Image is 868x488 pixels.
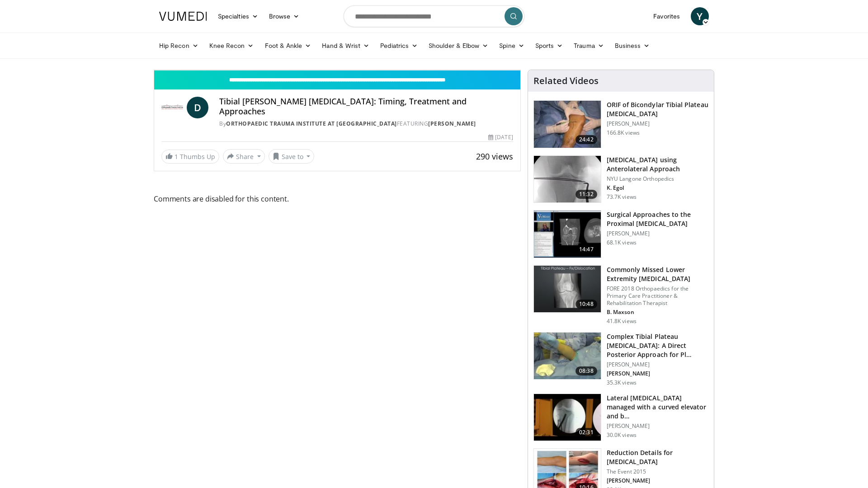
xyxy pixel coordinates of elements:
[607,309,708,316] p: B. Maxson
[607,175,708,183] p: NYU Langone Orthopedics
[607,230,708,237] p: [PERSON_NAME]
[161,150,219,164] a: 1 Thumbs Up
[219,120,513,128] div: By FEATURING
[259,37,317,55] a: Foot & Ankle
[533,155,708,203] a: 11:32 [MEDICAL_DATA] using Anterolateral Approach NYU Langone Orthopedics K. Egol 73.7K views
[428,120,476,127] a: [PERSON_NAME]
[212,7,264,25] a: Specialties
[648,7,685,25] a: Favorites
[161,97,183,118] img: Orthopaedic Trauma Institute at UCSF
[154,193,521,205] span: Comments are disabled for this content.
[223,149,265,164] button: Share
[375,37,423,55] a: Pediatrics
[576,135,597,144] span: 24:42
[576,366,597,375] span: 08:38
[607,394,708,421] h3: Lateral [MEDICAL_DATA] managed with a curved elevator and b…
[264,7,305,25] a: Browse
[494,37,529,55] a: Spine
[534,101,601,148] img: Levy_Tib_Plat_100000366_3.jpg.150x105_q85_crop-smart_upscale.jpg
[159,12,207,21] img: VuMedi Logo
[316,37,375,55] a: Hand & Wrist
[607,210,708,228] h3: Surgical Approaches to the Proximal [MEDICAL_DATA]
[576,190,597,199] span: 11:32
[607,477,708,484] p: [PERSON_NAME]
[576,428,597,437] span: 02:31
[607,422,708,430] p: [PERSON_NAME]
[344,5,524,27] input: Search topics, interventions
[607,193,637,201] p: 73.7K views
[607,120,708,127] p: [PERSON_NAME]
[607,100,708,118] h3: ORIF of Bicondylar Tibial Plateau [MEDICAL_DATA]
[607,448,708,466] h3: Reduction Details for [MEDICAL_DATA]
[204,37,259,55] a: Knee Recon
[154,37,204,55] a: Hip Recon
[607,184,708,192] p: K. Egol
[534,394,601,441] img: ssCKXnGZZaxxNNa35hMDoxOjBvO2OFFA_1.150x105_q85_crop-smart_upscale.jpg
[533,265,708,325] a: 10:48 Commonly Missed Lower Extremity [MEDICAL_DATA] FORE 2018 Orthopaedics for the Primary Care ...
[607,379,637,386] p: 35.3K views
[533,210,708,258] a: 14:47 Surgical Approaches to the Proximal [MEDICAL_DATA] [PERSON_NAME] 68.1K views
[533,332,708,386] a: 08:38 Complex Tibial Plateau [MEDICAL_DATA]: A Direct Posterior Approach for Pl… [PERSON_NAME] [P...
[534,211,601,258] img: DA_UIUPltOAJ8wcH4xMDoxOjB1O8AjAz.150x105_q85_crop-smart_upscale.jpg
[187,97,208,118] a: D
[607,432,637,439] p: 30.0K views
[533,394,708,441] a: 02:31 Lateral [MEDICAL_DATA] managed with a curved elevator and b… [PERSON_NAME] 30.0K views
[691,7,709,25] a: Y
[530,37,569,55] a: Sports
[607,239,637,246] p: 68.1K views
[533,100,708,148] a: 24:42 ORIF of Bicondylar Tibial Plateau [MEDICAL_DATA] [PERSON_NAME] 166.8K views
[607,285,708,307] p: FORE 2018 Orthopaedics for the Primary Care Practitioner & Rehabilitation Therapist
[269,149,315,164] button: Save to
[533,75,599,86] h4: Related Videos
[568,37,609,55] a: Trauma
[219,97,513,116] h4: Tibial [PERSON_NAME] [MEDICAL_DATA]: Timing, Treatment and Approaches
[607,468,708,475] p: The Event 2015
[607,155,708,174] h3: [MEDICAL_DATA] using Anterolateral Approach
[607,361,708,368] p: [PERSON_NAME]
[576,245,597,254] span: 14:47
[154,70,520,70] video-js: Video Player
[607,129,640,136] p: 166.8K views
[534,333,601,380] img: a3c47f0e-2ae2-4b3a-bf8e-14343b886af9.150x105_q85_crop-smart_upscale.jpg
[607,265,708,283] h3: Commonly Missed Lower Extremity [MEDICAL_DATA]
[609,37,656,55] a: Business
[175,152,178,161] span: 1
[607,332,708,359] h3: Complex Tibial Plateau [MEDICAL_DATA]: A Direct Posterior Approach for Pl…
[607,370,708,377] p: [PERSON_NAME]
[534,156,601,203] img: 9nZFQMepuQiumqNn4xMDoxOjBzMTt2bJ.150x105_q85_crop-smart_upscale.jpg
[423,37,494,55] a: Shoulder & Elbow
[226,120,397,127] a: Orthopaedic Trauma Institute at [GEOGRAPHIC_DATA]
[488,133,513,141] div: [DATE]
[607,318,637,325] p: 41.8K views
[576,300,597,309] span: 10:48
[534,266,601,313] img: 4aa379b6-386c-4fb5-93ee-de5617843a87.150x105_q85_crop-smart_upscale.jpg
[476,151,513,162] span: 290 views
